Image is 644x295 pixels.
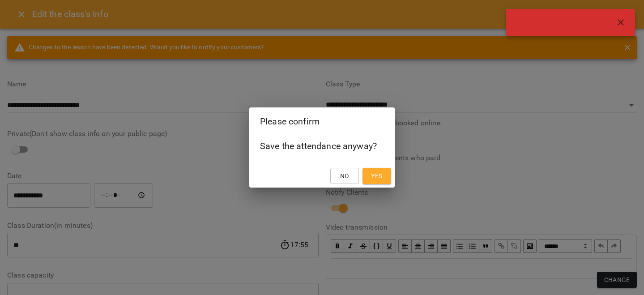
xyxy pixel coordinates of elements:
button: No [330,168,359,184]
span: No [340,171,349,181]
h2: Please confirm [260,115,384,128]
h6: Save the attendance anyway? [260,139,384,153]
button: Yes [363,168,391,184]
span: Yes [371,171,382,181]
